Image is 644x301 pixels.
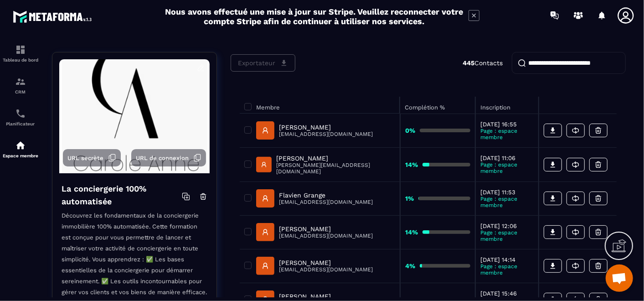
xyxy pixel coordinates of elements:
[480,189,534,196] p: [DATE] 11:53
[279,199,373,205] p: [EMAIL_ADDRESS][DOMAIN_NAME]
[2,101,39,133] a: schedulerschedulerPlanificateur
[165,7,464,26] h2: Nous avons effectué une mise à jour sur Stripe. Veuillez reconnecter votre compte Stripe afin de ...
[256,121,373,140] a: [PERSON_NAME][EMAIL_ADDRESS][DOMAIN_NAME]
[276,155,395,162] p: [PERSON_NAME]
[463,59,503,67] p: Contacts
[256,155,395,175] a: [PERSON_NAME][PERSON_NAME][EMAIL_ADDRESS][DOMAIN_NAME]
[240,97,400,114] th: Membre
[480,128,534,140] p: Page : espace membre
[13,8,95,25] img: logo
[405,195,414,202] strong: 1%
[480,263,534,276] p: Page : espace membre
[279,124,373,131] p: [PERSON_NAME]
[15,44,26,55] img: formation
[131,149,206,166] button: URL de connexion
[279,259,373,266] p: [PERSON_NAME]
[15,76,26,87] img: formation
[480,196,534,208] p: Page : espace membre
[2,69,39,101] a: formationformationCRM
[480,223,534,229] p: [DATE] 12:06
[480,229,534,242] p: Page : espace membre
[405,127,415,134] strong: 0%
[59,59,210,173] img: background
[405,262,415,270] strong: 4%
[279,266,373,273] p: [EMAIL_ADDRESS][DOMAIN_NAME]
[256,189,373,208] a: Flavien Grange[EMAIL_ADDRESS][DOMAIN_NAME]
[279,293,373,300] p: [PERSON_NAME]
[475,97,539,114] th: Inscription
[279,233,373,239] p: [EMAIL_ADDRESS][DOMAIN_NAME]
[606,265,633,292] div: Ouvrir le chat
[276,162,395,175] p: [PERSON_NAME][EMAIL_ADDRESS][DOMAIN_NAME]
[463,59,474,67] strong: 445
[67,155,103,161] span: URL secrète
[256,257,373,275] a: [PERSON_NAME][EMAIL_ADDRESS][DOMAIN_NAME]
[136,155,189,161] span: URL de connexion
[400,97,475,114] th: Complétion %
[405,228,418,236] strong: 14%
[480,256,534,263] p: [DATE] 14:14
[63,149,121,166] button: URL secrète
[405,161,418,168] strong: 14%
[2,37,39,69] a: formationformationTableau de bord
[480,155,534,161] p: [DATE] 11:06
[279,192,373,199] p: Flavien Grange
[2,121,39,126] p: Planificateur
[480,121,534,128] p: [DATE] 16:55
[279,225,373,233] p: [PERSON_NAME]
[2,57,39,62] p: Tableau de bord
[480,290,534,297] p: [DATE] 15:46
[2,133,39,165] a: automationsautomationsEspace membre
[480,161,534,174] p: Page : espace membre
[62,182,182,208] h4: La conciergerie 100% automatisée
[15,108,26,119] img: scheduler
[15,140,26,151] img: automations
[2,89,39,94] p: CRM
[2,153,39,158] p: Espace membre
[256,223,373,241] a: [PERSON_NAME][EMAIL_ADDRESS][DOMAIN_NAME]
[279,131,373,137] p: [EMAIL_ADDRESS][DOMAIN_NAME]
